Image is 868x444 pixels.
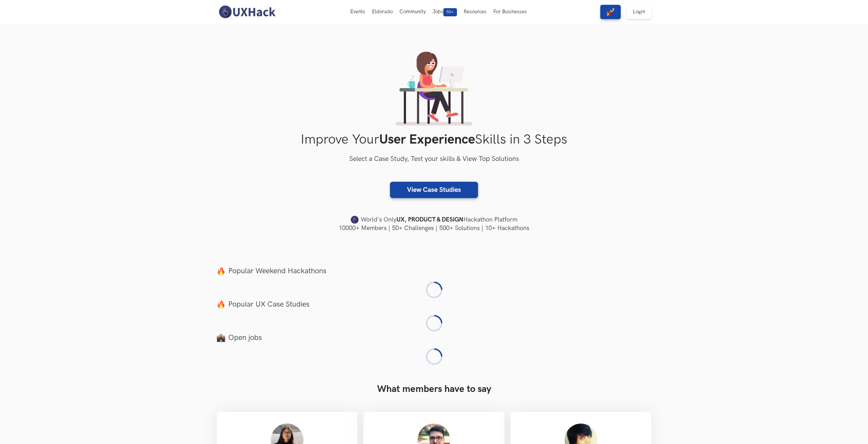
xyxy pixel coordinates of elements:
h3: Select a Case Study, Test your skills & View Top Solutions [217,154,652,165]
span: 50+ [443,8,457,16]
img: rocket [606,8,615,16]
h1: Improve Your Skills in 3 Steps [217,132,652,148]
strong: UX, PRODUCT & DESIGN [396,215,463,225]
h3: What members have to say [217,383,652,395]
label: Popular UX Case Studies [217,300,652,309]
h4: World's Only Hackathon Platform [217,215,652,225]
a: Login [627,5,651,19]
label: Open jobs [217,333,652,342]
label: Popular Weekend Hackathons [217,266,652,276]
a: View Case Studies [390,182,478,198]
img: briefcase_emoji.png [217,333,225,342]
img: UXHack-logo.png [217,5,277,19]
strong: User Experience [379,132,475,148]
img: uxhack-favicon-image.png [351,215,359,224]
img: fire.png [217,267,225,275]
img: lady working on laptop [395,52,473,126]
h4: 10000+ Members | 50+ Challenges | 500+ Solutions | 10+ Hackathons [217,224,652,232]
img: fire.png [217,300,225,309]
